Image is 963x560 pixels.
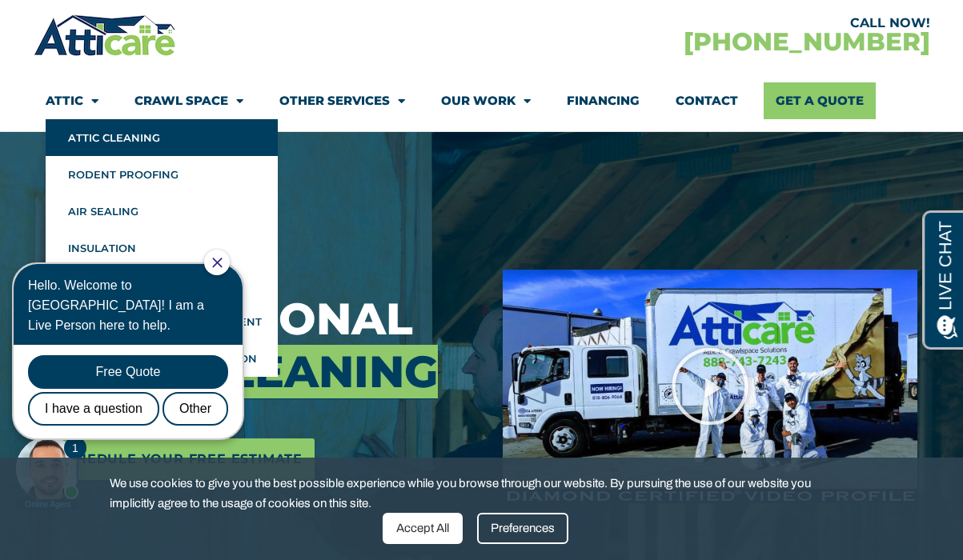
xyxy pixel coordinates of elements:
a: Air Sealing [46,193,278,230]
a: Our Work [441,82,531,119]
a: Rodent Proofing [46,156,278,193]
a: Insulation [46,230,278,266]
a: Financing [567,82,640,119]
div: Free Quote [20,107,220,141]
span: Opens a chat window [39,13,129,33]
span: We use cookies to give you the best possible experience while you browse through our website. By ... [110,474,841,513]
div: Close Chat [196,2,222,27]
nav: Menu [46,82,918,119]
div: Online Agent [8,251,72,262]
a: Contact [676,82,738,119]
ul: Attic [46,119,278,377]
iframe: Chat Invitation [8,248,264,512]
a: Close Chat [204,10,215,20]
div: Other [154,144,220,178]
div: Accept All [383,513,463,544]
a: Attic Cleaning [46,119,278,156]
div: I have a question [20,144,151,178]
a: Attic [46,82,98,119]
div: CALL NOW! [482,17,930,30]
div: Play Video [670,346,750,426]
a: Get A Quote [764,82,876,119]
div: Hello. Welcome to [GEOGRAPHIC_DATA]! I am a Live Person here to help. [20,27,220,87]
a: Crawl Space [134,82,243,119]
a: Other Services [279,82,405,119]
div: Preferences [477,513,568,544]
